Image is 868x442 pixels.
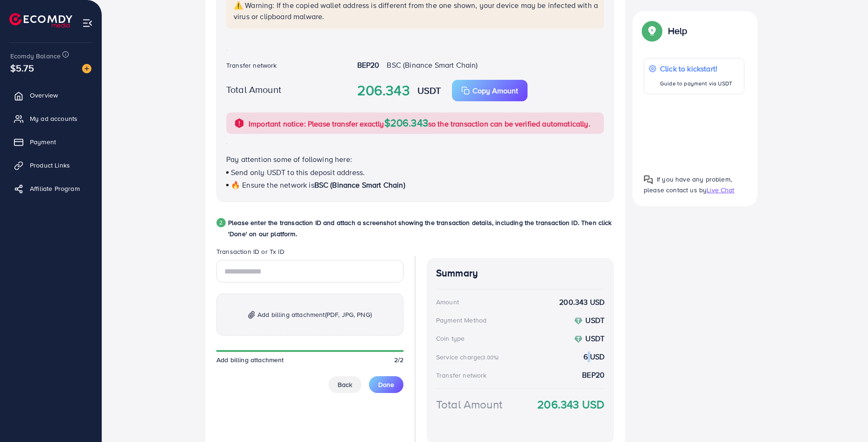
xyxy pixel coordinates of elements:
[436,371,487,380] div: Transfer network
[378,380,394,389] span: Done
[82,18,93,28] img: menu
[644,175,732,195] span: If you have any problem, please contact us by
[10,51,61,61] span: Ecomdy Balance
[7,109,95,128] a: My ad accounts
[234,118,245,129] img: alert
[559,297,604,308] strong: 200.343 USD
[481,354,499,361] small: (3.00%)
[574,335,583,344] img: coin
[357,80,410,101] strong: 206.343
[537,396,604,413] strong: 206.343 USD
[30,114,77,123] span: My ad accounts
[384,115,428,130] span: $206.343
[436,316,486,325] div: Payment Method
[357,60,380,70] strong: BEP20
[226,154,604,165] p: Pay attention some of following here:
[436,396,502,413] div: Total Amount
[436,334,465,343] div: Coin type
[417,84,441,97] strong: USDT
[226,167,604,178] p: Send only USDT to this deposit address.
[394,355,403,365] span: 2/2
[707,185,734,195] span: Live Chat
[7,156,95,175] a: Product Links
[436,352,501,362] div: Service charge
[338,380,352,389] span: Back
[30,184,80,193] span: Affiliate Program
[7,179,95,198] a: Affiliate Program
[257,309,372,320] span: Add billing attachment
[369,376,403,393] button: Done
[660,78,732,89] p: Guide to payment via USDT
[582,370,604,380] strong: BEP20
[472,85,518,96] p: Copy Amount
[328,376,361,393] button: Back
[7,86,95,105] a: Overview
[7,133,95,151] a: Payment
[10,61,34,75] span: $5.75
[668,25,687,36] p: Help
[436,297,459,307] div: Amount
[314,180,405,190] span: BSC (Binance Smart Chain)
[828,400,861,435] iframe: Chat
[436,267,604,279] h4: Summary
[82,64,91,73] img: image
[325,310,372,319] span: (PDF, JPG, PNG)
[452,80,528,101] button: Copy Amount
[216,218,226,227] div: 2
[644,175,653,184] img: Popup guide
[228,217,614,239] p: Please enter the transaction ID and attach a screenshot showing the transaction details, includin...
[249,117,590,129] p: Important notice: Please transfer exactly so the transaction can be verified automatically.
[30,91,58,100] span: Overview
[248,311,255,319] img: img
[585,315,604,325] strong: USDT
[226,61,277,70] label: Transfer network
[216,355,284,365] span: Add billing attachment
[585,333,604,344] strong: USDT
[387,60,478,70] span: BSC (Binance Smart Chain)
[583,351,604,362] strong: 6 USD
[231,180,314,190] span: 🔥 Ensure the network is
[660,63,732,74] p: Click to kickstart!
[226,83,281,96] label: Total Amount
[30,161,70,170] span: Product Links
[644,22,660,39] img: Popup guide
[30,137,56,147] span: Payment
[9,13,72,28] img: logo
[216,247,403,260] legend: Transaction ID or Tx ID
[574,317,583,325] img: coin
